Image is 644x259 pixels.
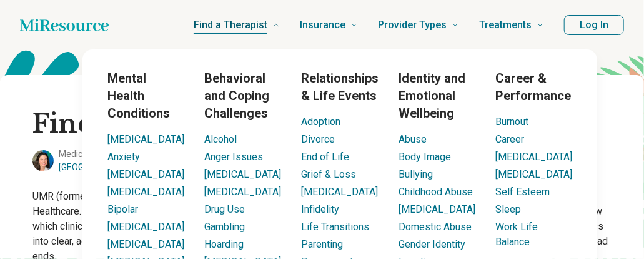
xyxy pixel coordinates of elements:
span: Find a Therapist [194,16,267,34]
a: [MEDICAL_DATA] [107,221,184,233]
h3: Relationships & Life Events [301,69,379,104]
a: [MEDICAL_DATA] [107,238,184,250]
a: Home page [20,13,109,38]
span: Insurance [300,16,345,34]
a: Adoption [301,116,340,128]
a: Gender Identity [399,238,465,250]
a: Drug Use [204,203,245,215]
a: Abuse [399,133,427,145]
a: Work Life Balance [495,221,538,248]
a: [MEDICAL_DATA] [107,168,184,180]
a: Parenting [301,238,343,250]
a: [MEDICAL_DATA] [495,151,572,163]
h3: Behavioral and Coping Challenges [204,69,281,122]
h3: Career & Performance [495,69,572,104]
a: [MEDICAL_DATA] [204,186,281,198]
a: Body Image [399,151,451,163]
a: Anxiety [107,151,140,163]
a: [MEDICAL_DATA] [495,168,572,180]
a: Career [495,133,524,145]
a: Alcohol [204,133,237,145]
a: [MEDICAL_DATA] [204,168,281,180]
span: Treatments [479,16,532,34]
a: Burnout [495,116,528,128]
a: Bipolar [107,203,138,215]
a: Gambling [204,221,245,233]
a: Childhood Abuse [399,186,473,198]
a: [MEDICAL_DATA] [399,203,475,215]
span: Provider Types [378,16,447,34]
a: Divorce [301,133,335,145]
a: Anger Issues [204,151,263,163]
a: Life Transitions [301,221,369,233]
a: [MEDICAL_DATA] [107,133,184,145]
a: Sleep [495,203,521,215]
h3: Identity and Emotional Wellbeing [399,69,475,122]
a: Domestic Abuse [399,221,472,233]
button: Log In [564,15,624,35]
a: Infidelity [301,203,339,215]
a: Hoarding [204,238,244,250]
a: Bullying [399,168,433,180]
a: [MEDICAL_DATA] [107,186,184,198]
a: End of Life [301,151,349,163]
a: Grief & Loss [301,168,356,180]
h3: Mental Health Conditions [107,69,184,122]
a: Self Esteem [495,186,550,198]
a: [MEDICAL_DATA] [301,186,378,198]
